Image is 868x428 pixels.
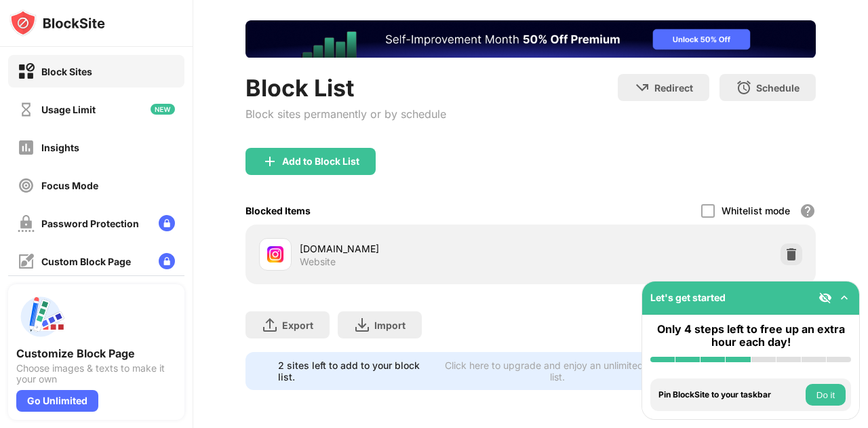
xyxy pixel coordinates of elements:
[374,319,406,331] div: Import
[18,215,35,232] img: password-protection-off.svg
[16,363,176,385] div: Choose images & texts to make it your own
[282,156,359,167] div: Add to Block List
[41,256,131,267] div: Custom Block Page
[300,241,531,256] div: [DOMAIN_NAME]
[159,215,175,231] img: lock-menu.svg
[41,218,139,229] div: Password Protection
[245,20,816,58] iframe: Banner
[41,104,96,115] div: Usage Limit
[722,205,790,216] div: Whitelist mode
[650,292,726,303] div: Let's get started
[18,101,35,118] img: time-usage-off.svg
[300,256,336,268] div: Website
[159,253,175,269] img: lock-menu.svg
[654,82,693,94] div: Redirect
[41,180,98,191] div: Focus Mode
[650,323,851,349] div: Only 4 steps left to free up an extra hour each day!
[806,384,846,406] button: Do it
[16,390,98,412] div: Go Unlimited
[18,63,35,80] img: block-on.svg
[245,205,311,216] div: Blocked Items
[18,177,35,194] img: focus-off.svg
[658,390,802,400] div: Pin BlockSite to your taskbar
[245,107,446,121] div: Block sites permanently or by schedule
[9,9,105,37] img: logo-blocksite.svg
[267,246,283,262] img: favicons
[282,319,313,331] div: Export
[41,142,79,153] div: Insights
[16,347,176,360] div: Customize Block Page
[18,139,35,156] img: insights-off.svg
[278,359,433,383] div: 2 sites left to add to your block list.
[41,66,92,77] div: Block Sites
[245,74,446,102] div: Block List
[18,253,35,270] img: customize-block-page-off.svg
[151,104,175,115] img: new-icon.svg
[441,359,674,383] div: Click here to upgrade and enjoy an unlimited block list.
[837,291,851,305] img: omni-setup-toggle.svg
[818,291,832,305] img: eye-not-visible.svg
[16,292,65,341] img: push-custom-page.svg
[756,82,800,94] div: Schedule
